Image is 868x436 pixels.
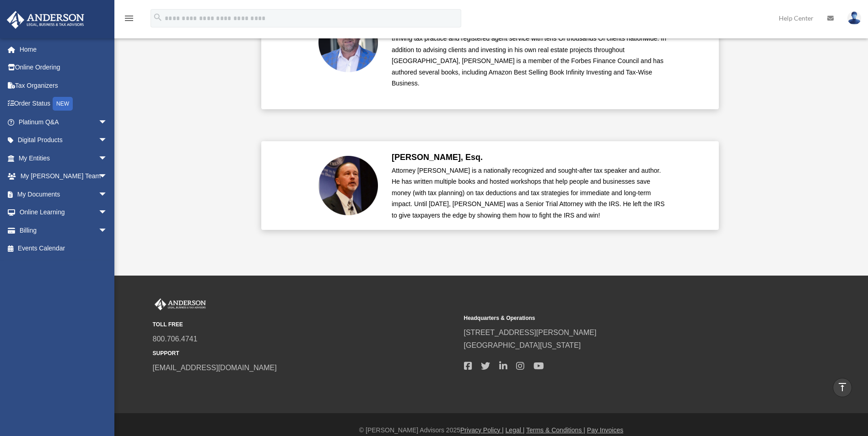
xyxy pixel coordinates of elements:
[6,95,121,113] a: Order StatusNEW
[98,185,117,204] span: arrow_drop_down
[6,203,121,222] a: Online Learningarrow_drop_down
[526,426,585,434] a: Terms & Conditions |
[98,113,117,132] span: arrow_drop_down
[153,12,163,22] i: search
[6,40,121,58] a: Home
[587,426,623,434] a: Pay Invoices
[6,149,121,167] a: My Entitiesarrow_drop_down
[847,11,861,25] img: User Pic
[6,167,121,186] a: My [PERSON_NAME] Teamarrow_drop_down
[153,320,458,330] small: TOLL FREE
[464,314,769,323] small: Headquarters & Operations
[98,203,117,222] span: arrow_drop_down
[464,329,597,336] a: [STREET_ADDRESS][PERSON_NAME]
[98,149,117,168] span: arrow_drop_down
[506,426,525,434] a: Legal |
[837,382,848,393] i: vertical_align_top
[98,167,117,186] span: arrow_drop_down
[318,156,378,215] img: Scott-Estill-Headshot.png
[460,426,504,434] a: Privacy Policy |
[6,131,121,149] a: Digital Productsarrow_drop_down
[153,298,208,310] img: Anderson Advisors Platinum Portal
[6,113,121,131] a: Platinum Q&Aarrow_drop_down
[833,378,852,397] a: vertical_align_top
[4,11,87,29] img: Anderson Advisors Platinum Portal
[53,97,73,111] div: NEW
[6,221,121,239] a: Billingarrow_drop_down
[6,185,121,203] a: My Documentsarrow_drop_down
[98,131,117,150] span: arrow_drop_down
[124,16,135,24] a: menu
[464,341,581,349] a: [GEOGRAPHIC_DATA][US_STATE]
[318,13,378,72] img: Toby-circle-head.png
[153,364,277,372] a: [EMAIL_ADDRESS][DOMAIN_NAME]
[153,349,458,358] small: SUPPORT
[124,13,135,24] i: menu
[6,76,121,95] a: Tax Organizers
[6,58,121,77] a: Online Ordering
[98,221,117,240] span: arrow_drop_down
[153,335,198,343] a: 800.706.4741
[392,153,483,162] b: [PERSON_NAME], Esq.
[392,165,666,221] div: Attorney [PERSON_NAME] is a nationally recognized and sought-after tax speaker and author. He has...
[6,239,121,258] a: Events Calendar
[114,425,868,436] div: © [PERSON_NAME] Advisors 2025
